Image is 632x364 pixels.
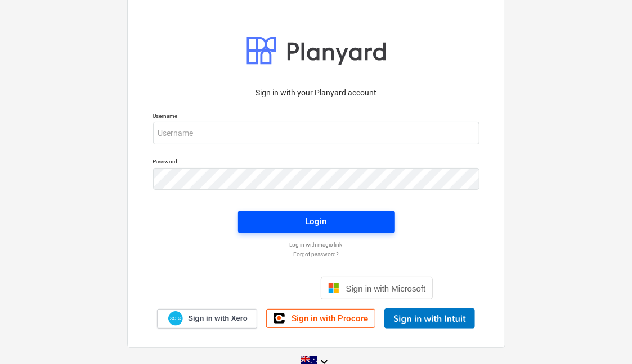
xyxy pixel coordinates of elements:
[153,158,479,167] p: Password
[153,87,479,99] p: Sign in with your Planyard account
[292,313,368,324] span: Sign in with Procore
[188,313,247,324] span: Sign in with Xero
[147,251,485,258] a: Forgot password?
[266,309,375,328] a: Sign in with Procore
[168,311,183,326] img: Xero logo
[194,276,317,301] iframe: Sign in with Google Button
[147,241,485,248] a: Log in with magic link
[306,214,327,229] div: Login
[346,284,426,293] span: Sign in with Microsoft
[328,283,339,294] img: Microsoft logo
[153,112,479,122] p: Username
[157,309,257,329] a: Sign in with Xero
[238,211,395,233] button: Login
[153,122,479,144] input: Username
